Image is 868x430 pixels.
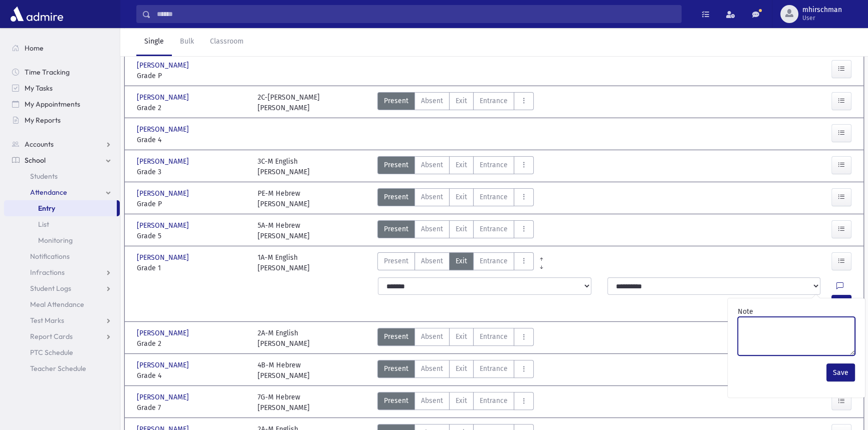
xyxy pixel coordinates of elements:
[4,40,120,56] a: Home
[384,224,408,234] span: Present
[30,316,64,325] span: Test Marks
[137,167,248,177] span: Grade 3
[30,268,65,277] span: Infractions
[480,224,508,234] span: Entrance
[30,332,73,341] span: Report Cards
[25,116,61,125] span: My Reports
[25,156,46,165] span: School
[137,124,191,135] span: [PERSON_NAME]
[802,14,842,22] span: User
[480,192,508,202] span: Entrance
[456,96,467,106] span: Exit
[4,264,120,280] a: Infractions
[384,256,408,266] span: Present
[25,68,70,77] span: Time Tracking
[136,28,172,56] a: Single
[421,224,443,234] span: Absent
[4,280,120,296] a: Student Logs
[137,252,191,263] span: [PERSON_NAME]
[4,328,120,344] a: Report Cards
[377,328,534,349] div: AttTypes
[421,395,443,406] span: Absent
[25,44,44,53] span: Home
[456,192,467,202] span: Exit
[456,256,467,266] span: Exit
[137,199,248,209] span: Grade P
[4,152,120,168] a: School
[377,188,534,209] div: AttTypes
[38,204,55,213] span: Entry
[38,220,49,229] span: List
[258,156,310,177] div: 3C-M English [PERSON_NAME]
[421,256,443,266] span: Absent
[456,363,467,374] span: Exit
[258,252,310,273] div: 1A-M English [PERSON_NAME]
[4,112,120,128] a: My Reports
[377,252,534,273] div: AttTypes
[30,252,70,261] span: Notifications
[137,338,248,349] span: Grade 2
[258,188,310,209] div: PE-M Hebrew [PERSON_NAME]
[480,395,508,406] span: Entrance
[202,28,252,56] a: Classroom
[480,363,508,374] span: Entrance
[137,135,248,145] span: Grade 4
[384,363,408,374] span: Present
[421,363,443,374] span: Absent
[137,392,191,402] span: [PERSON_NAME]
[25,140,54,149] span: Accounts
[456,224,467,234] span: Exit
[137,92,191,103] span: [PERSON_NAME]
[38,236,73,245] span: Monitoring
[258,328,310,349] div: 2A-M English [PERSON_NAME]
[258,392,310,413] div: 7G-M Hebrew [PERSON_NAME]
[377,220,534,241] div: AttTypes
[377,392,534,413] div: AttTypes
[421,96,443,106] span: Absent
[802,6,842,14] span: mhirschman
[4,96,120,112] a: My Appointments
[456,160,467,170] span: Exit
[4,312,120,328] a: Test Marks
[4,136,120,152] a: Accounts
[4,200,117,216] a: Entry
[384,331,408,342] span: Present
[421,192,443,202] span: Absent
[258,220,310,241] div: 5A-M Hebrew [PERSON_NAME]
[25,84,53,93] span: My Tasks
[137,188,191,199] span: [PERSON_NAME]
[258,92,320,113] div: 2C-[PERSON_NAME] [PERSON_NAME]
[4,184,120,200] a: Attendance
[4,296,120,312] a: Meal Attendance
[258,360,310,381] div: 4B-M Hebrew [PERSON_NAME]
[384,192,408,202] span: Present
[384,160,408,170] span: Present
[377,360,534,381] div: AttTypes
[30,172,58,181] span: Students
[480,331,508,342] span: Entrance
[738,306,753,317] label: Note
[137,328,191,338] span: [PERSON_NAME]
[421,331,443,342] span: Absent
[4,64,120,80] a: Time Tracking
[826,363,855,381] button: Save
[137,231,248,241] span: Grade 5
[30,300,84,309] span: Meal Attendance
[137,156,191,167] span: [PERSON_NAME]
[4,168,120,184] a: Students
[172,28,202,56] a: Bulk
[4,232,120,248] a: Monitoring
[30,188,67,197] span: Attendance
[137,370,248,381] span: Grade 4
[456,331,467,342] span: Exit
[377,156,534,177] div: AttTypes
[25,100,80,109] span: My Appointments
[480,256,508,266] span: Entrance
[137,263,248,273] span: Grade 1
[4,216,120,232] a: List
[4,80,120,96] a: My Tasks
[137,71,248,81] span: Grade P
[421,160,443,170] span: Absent
[137,360,191,370] span: [PERSON_NAME]
[137,220,191,231] span: [PERSON_NAME]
